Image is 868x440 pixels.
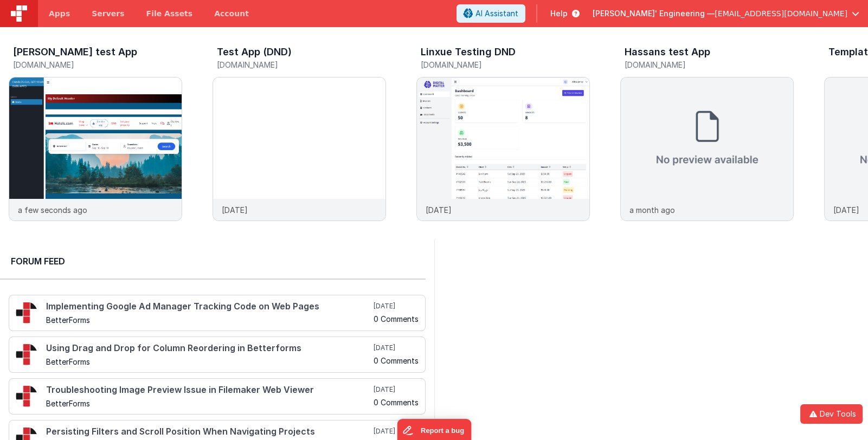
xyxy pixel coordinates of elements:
h5: BetterForms [46,399,371,407]
h5: [DOMAIN_NAME] [421,61,590,69]
img: 295_2.png [16,344,37,365]
span: [PERSON_NAME]' Engineering — [593,8,715,19]
img: 295_2.png [16,302,37,323]
h4: Persisting Filters and Scroll Position When Navigating Projects [46,427,371,437]
h5: [DATE] [374,385,419,394]
h2: Forum Feed [11,255,415,268]
h5: 0 Comments [374,315,419,323]
p: [DATE] [426,204,452,216]
h5: 0 Comments [374,398,419,406]
button: AI Assistant [456,4,525,23]
h4: Implementing Google Ad Manager Tracking Code on Web Pages [46,302,371,312]
h4: Troubleshooting Image Preview Issue in Filemaker Web Viewer [46,385,371,395]
h3: Linxue Testing DND [421,47,516,57]
h5: BetterForms [46,358,371,366]
button: [PERSON_NAME]' Engineering — [EMAIL_ADDRESS][DOMAIN_NAME] [593,8,859,19]
img: 295_2.png [16,385,37,407]
h5: [DOMAIN_NAME] [217,61,386,69]
h3: Test App (DND) [217,47,292,57]
span: File Assets [146,8,193,19]
h5: 0 Comments [374,357,419,365]
h3: [PERSON_NAME] test App [13,47,137,57]
span: Servers [92,8,124,19]
h5: [DATE] [374,302,419,310]
h5: [DOMAIN_NAME] [625,61,794,69]
span: [EMAIL_ADDRESS][DOMAIN_NAME] [715,8,847,19]
h5: [DATE] [374,344,419,352]
a: Troubleshooting Image Preview Issue in Filemaker Web Viewer BetterForms [DATE] 0 Comments [9,378,426,415]
button: Dev Tools [800,404,863,424]
a: Using Drag and Drop for Column Reordering in Betterforms BetterForms [DATE] 0 Comments [9,337,426,373]
p: [DATE] [222,204,248,216]
h5: BetterForms [46,316,371,324]
span: Help [550,8,568,19]
span: Apps [49,8,70,19]
h3: Hassans test App [625,47,710,57]
p: a month ago [629,204,675,216]
h4: Using Drag and Drop for Column Reordering in Betterforms [46,344,371,353]
h5: [DATE] [374,427,419,436]
a: Implementing Google Ad Manager Tracking Code on Web Pages BetterForms [DATE] 0 Comments [9,295,426,331]
h5: [DOMAIN_NAME] [13,61,182,69]
span: AI Assistant [475,8,518,19]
